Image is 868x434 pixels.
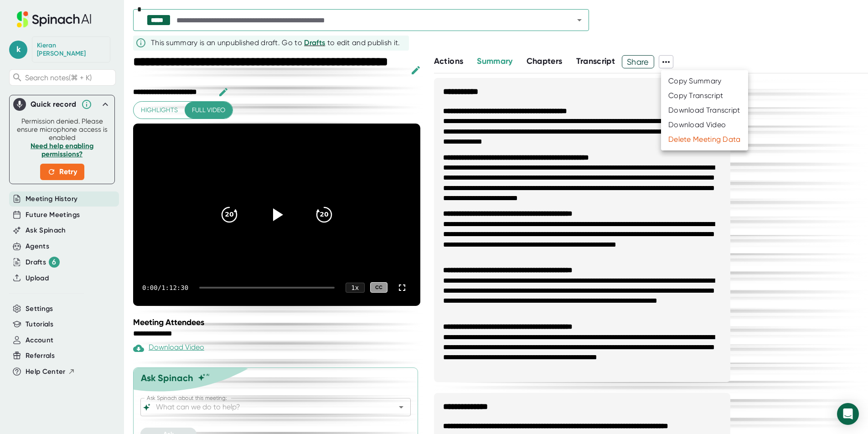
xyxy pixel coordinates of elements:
div: Download Video [668,120,726,129]
div: Download Transcript [668,106,740,115]
div: Copy Transcript [668,91,723,100]
div: Delete Meeting Data [668,135,741,144]
div: Open Intercom Messenger [837,403,859,425]
div: Copy Summary [668,77,722,86]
